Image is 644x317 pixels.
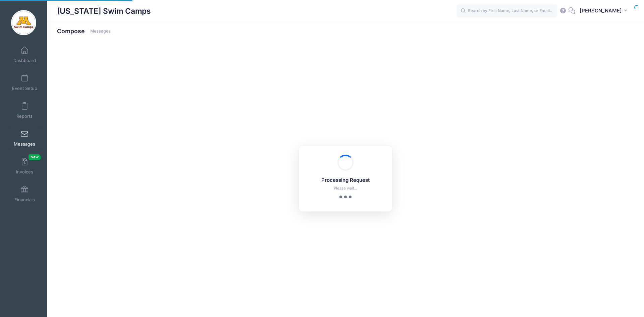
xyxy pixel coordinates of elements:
[57,3,151,19] h1: [US_STATE] Swim Camps
[9,126,41,150] a: Messages
[9,182,41,206] a: Financials
[457,4,557,18] input: Search by First Name, Last Name, or Email...
[580,7,622,14] span: [PERSON_NAME]
[14,197,35,203] span: Financials
[308,186,383,191] p: Please wait...
[9,99,41,122] a: Reports
[12,86,37,91] span: Event Setup
[90,29,111,34] a: Messages
[29,154,41,160] span: New
[575,3,634,19] button: [PERSON_NAME]
[16,113,33,119] span: Reports
[57,28,111,35] h1: Compose
[16,169,33,175] span: Invoices
[11,10,36,35] img: Minnesota Swim Camps
[14,141,35,147] span: Messages
[9,154,41,178] a: InvoicesNew
[9,43,41,66] a: Dashboard
[308,177,383,183] h5: Processing Request
[13,58,36,63] span: Dashboard
[9,71,41,94] a: Event Setup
